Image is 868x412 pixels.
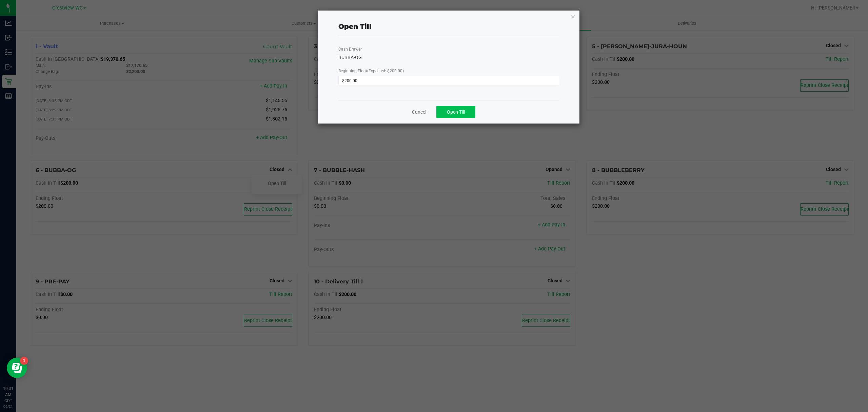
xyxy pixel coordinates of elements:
[412,109,426,116] a: Cancel
[338,21,372,32] div: Open Till
[338,69,404,73] span: Beginning Float
[338,54,559,61] div: BUBBA-OG
[20,357,28,365] iframe: Resource center unread badge
[338,46,362,52] label: Cash Drawer
[447,109,465,115] span: Open Till
[367,69,404,73] span: (Expected: $200.00)
[436,106,475,118] button: Open Till
[7,358,27,378] iframe: Resource center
